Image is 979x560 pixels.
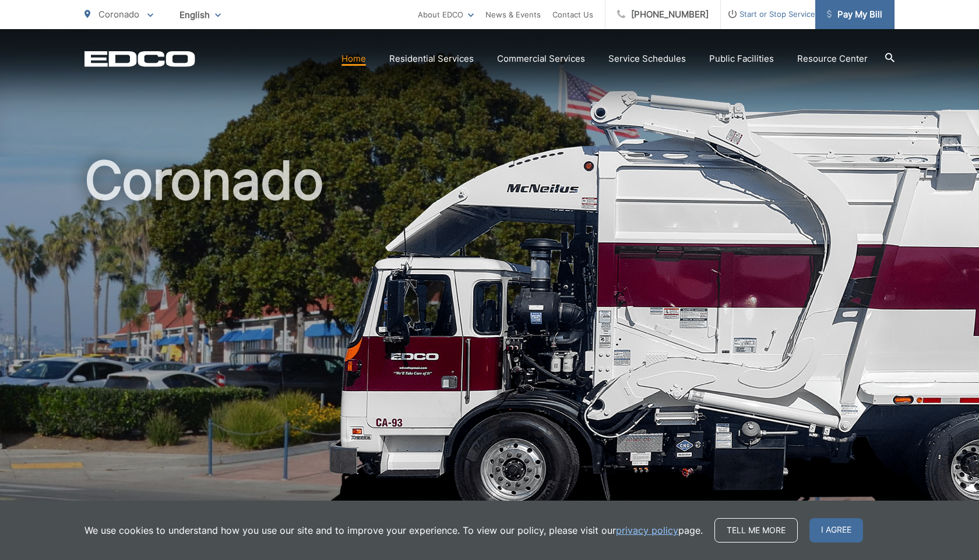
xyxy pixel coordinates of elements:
[84,151,895,520] h1: Coronado
[714,518,798,543] a: Tell me more
[552,8,593,22] a: Contact Us
[84,51,195,67] a: EDCD logo. Return to the homepage.
[341,52,366,66] a: Home
[171,5,230,25] span: English
[797,52,868,66] a: Resource Center
[389,52,474,66] a: Residential Services
[485,8,541,22] a: News & Events
[827,8,882,22] span: Pay My Bill
[418,8,474,22] a: About EDCO
[84,523,703,537] p: We use cookies to understand how you use our site and to improve your experience. To view our pol...
[616,523,678,537] a: privacy policy
[497,52,585,66] a: Commercial Services
[709,52,774,66] a: Public Facilities
[608,52,686,66] a: Service Schedules
[98,9,139,20] span: Coronado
